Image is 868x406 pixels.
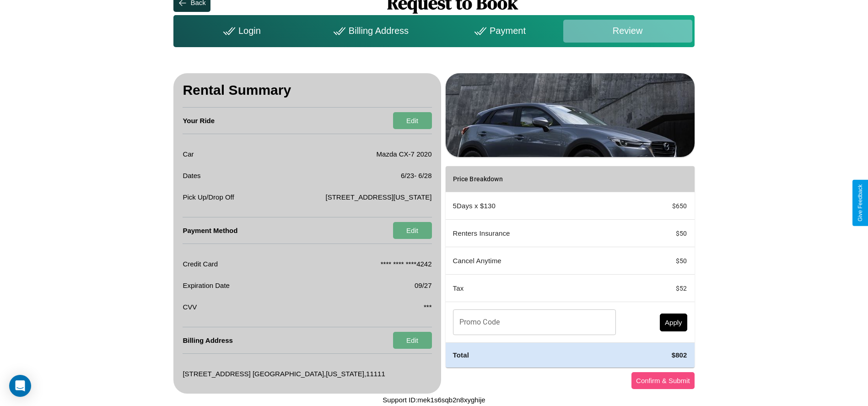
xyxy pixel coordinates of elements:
[183,327,232,353] h4: Billing Address
[183,217,237,244] h4: Payment Method
[857,184,863,222] div: Give Feedback
[453,350,616,360] h4: Total
[453,200,616,212] p: 5 Days x $ 130
[183,148,194,160] p: Car
[176,20,305,43] div: Login
[183,279,230,292] p: Expiration Date
[377,148,432,160] p: Mazda CX-7 2020
[305,20,434,43] div: Billing Address
[623,275,695,302] td: $ 52
[383,394,485,406] p: Support ID: mek1s6sqb2n8xyghije
[623,247,695,275] td: $ 50
[183,169,200,182] p: Dates
[183,108,215,134] h4: Your Ride
[415,279,432,292] p: 09/27
[623,220,695,247] td: $ 50
[623,192,695,220] td: $ 650
[563,20,692,43] div: Review
[453,227,616,239] p: Renters Insurance
[183,73,431,108] h3: Rental Summary
[401,169,432,182] p: 6 / 23 - 6 / 28
[393,112,432,129] button: Edit
[9,375,31,397] div: Open Intercom Messenger
[393,332,432,349] button: Edit
[183,301,197,313] p: CVV
[183,191,234,203] p: Pick Up/Drop Off
[183,368,385,380] p: [STREET_ADDRESS] [GEOGRAPHIC_DATA] , [US_STATE] , 11111
[326,191,432,203] p: [STREET_ADDRESS][US_STATE]
[446,166,623,192] th: Price Breakdown
[446,166,695,367] table: simple table
[183,258,218,270] p: Credit Card
[631,350,687,360] h4: $ 802
[660,314,687,331] button: Apply
[453,282,616,294] p: Tax
[393,222,432,239] button: Edit
[453,254,616,267] p: Cancel Anytime
[434,20,563,43] div: Payment
[631,372,695,389] button: Confirm & Submit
